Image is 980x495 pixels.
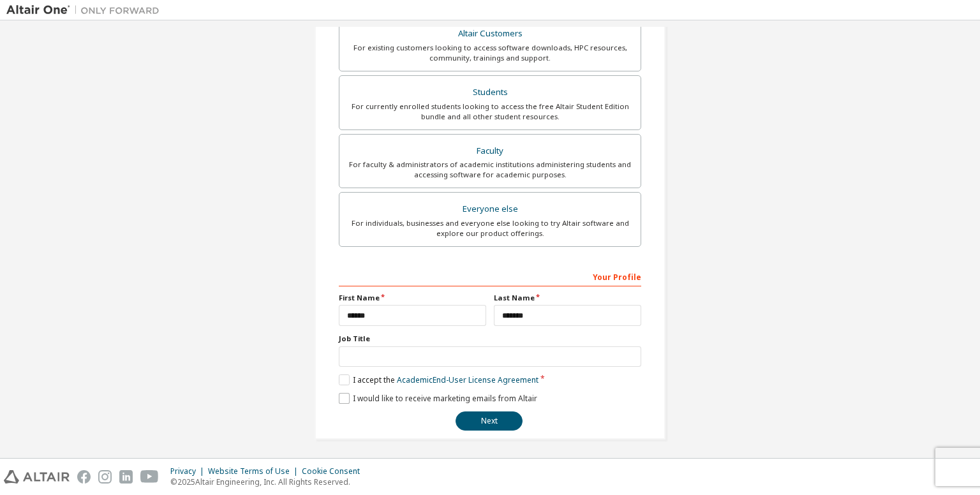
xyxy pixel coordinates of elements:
label: I would like to receive marketing emails from Altair [339,393,537,404]
img: instagram.svg [98,470,112,484]
label: Job Title [339,334,641,344]
div: For faculty & administrators of academic institutions administering students and accessing softwa... [347,159,633,180]
label: Last Name [494,293,641,303]
div: Altair Customers [347,25,633,43]
img: youtube.svg [140,470,159,484]
img: linkedin.svg [119,470,133,484]
p: © 2025 Altair Engineering, Inc. All Rights Reserved. [170,477,367,487]
img: facebook.svg [77,470,91,484]
div: Privacy [170,466,208,477]
div: Your Profile [339,266,641,286]
img: altair_logo.svg [4,470,70,484]
div: Students [347,84,633,101]
div: Website Terms of Use [208,466,302,477]
div: Everyone else [347,200,633,218]
a: Academic End-User License Agreement [397,374,538,385]
div: For existing customers looking to access software downloads, HPC resources, community, trainings ... [347,43,633,63]
div: For currently enrolled students looking to access the free Altair Student Edition bundle and all ... [347,101,633,122]
div: Cookie Consent [302,466,367,477]
img: Altair One [6,4,166,17]
button: Next [456,411,523,431]
label: First Name [339,293,486,303]
label: I accept the [339,374,538,385]
div: For individuals, businesses and everyone else looking to try Altair software and explore our prod... [347,218,633,239]
div: Faculty [347,142,633,160]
